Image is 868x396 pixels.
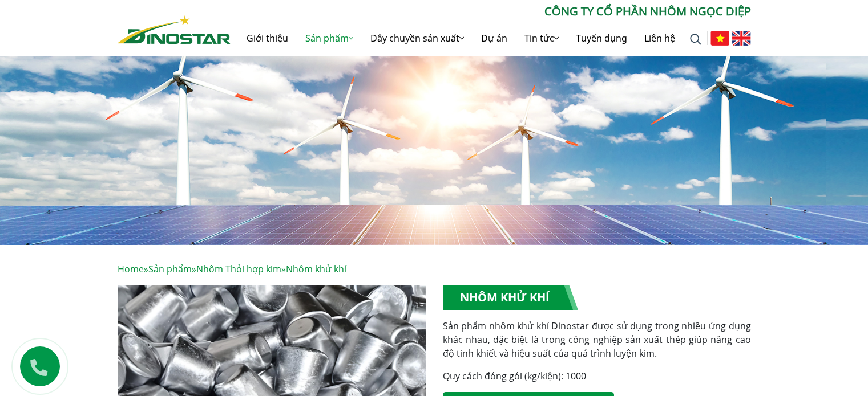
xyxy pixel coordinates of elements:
[297,20,362,56] a: Sản phẩm
[690,34,701,45] img: search
[443,369,751,383] p: Quy cách đóng gói (kg/kiện): 1000
[636,20,684,56] a: Liên hệ
[732,31,751,46] img: English
[118,263,346,275] span: » » »
[443,285,578,310] h1: Nhôm khử khí
[238,20,297,56] a: Giới thiệu
[118,15,231,44] img: Nhôm Dinostar
[362,20,473,56] a: Dây chuyền sản xuất
[148,263,192,275] a: Sản phẩm
[443,319,751,360] p: Sản phẩm nhôm khử khí Dinostar được sử dụng trong nhiều ứng dụng khác nhau, đặc biệt là trong côn...
[516,20,567,56] a: Tin tức
[710,31,729,46] img: Tiếng Việt
[118,263,144,275] a: Home
[473,20,516,56] a: Dự án
[231,3,751,20] p: CÔNG TY CỔ PHẦN NHÔM NGỌC DIỆP
[567,20,636,56] a: Tuyển dụng
[196,263,281,275] a: Nhôm Thỏi hợp kim
[286,263,346,275] span: Nhôm khử khí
